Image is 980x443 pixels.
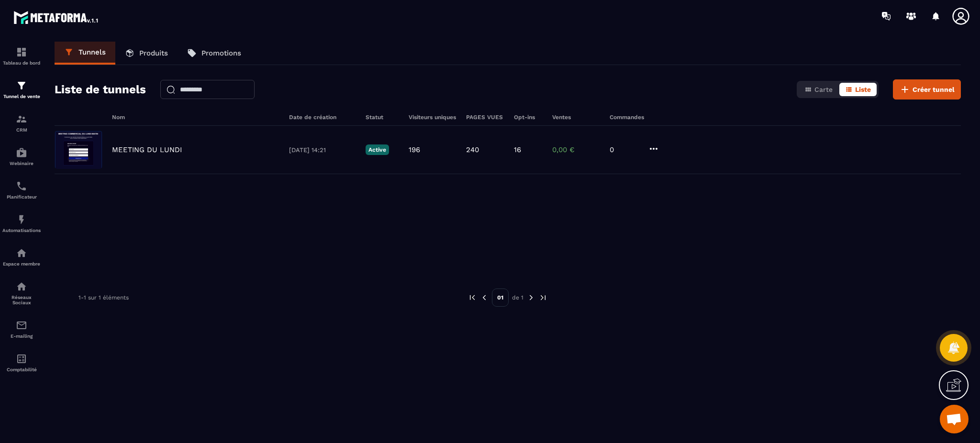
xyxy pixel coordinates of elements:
span: Liste [855,86,871,93]
p: de 1 [512,294,523,301]
img: scheduler [16,180,27,192]
h2: Liste de tunnels [55,80,146,99]
p: 1-1 sur 1 éléments [78,294,129,301]
span: Créer tunnel [913,85,955,94]
img: email [16,320,27,331]
p: 01 [492,288,509,307]
h6: Nom [112,114,279,121]
h6: Commandes [610,114,644,121]
a: automationsautomationsEspace membre [2,240,41,274]
p: 240 [466,145,479,154]
img: next [527,293,535,302]
p: Produits [139,49,168,57]
a: Tunnels [55,42,115,65]
img: social-network [16,281,27,292]
a: formationformationTunnel de vente [2,73,41,106]
img: accountant [16,353,27,365]
img: prev [468,293,477,302]
img: logo [13,9,100,26]
p: Webinaire [2,161,41,166]
p: Automatisations [2,228,41,233]
h6: Opt-ins [514,114,543,121]
p: Promotions [201,49,241,57]
img: formation [16,80,27,91]
img: image [55,131,102,169]
p: 196 [409,145,420,154]
span: Carte [814,86,833,93]
img: automations [16,214,27,225]
p: Comptabilité [2,367,41,372]
a: automationsautomationsAutomatisations [2,207,41,240]
img: next [539,293,547,302]
p: Réseaux Sociaux [2,295,41,305]
h6: Ventes [552,114,600,121]
p: [DATE] 14:21 [289,146,356,154]
a: Produits [115,42,178,65]
a: accountantaccountantComptabilité [2,346,41,379]
button: Carte [799,83,838,96]
p: Tunnels [78,48,106,56]
img: automations [16,247,27,259]
p: 0 [610,145,638,154]
p: 16 [514,145,521,154]
a: formationformationTableau de bord [2,39,41,73]
img: formation [16,113,27,125]
img: automations [16,147,27,158]
h6: Date de création [289,114,356,121]
p: Espace membre [2,261,41,266]
button: Liste [839,83,877,96]
p: Active [366,144,389,155]
img: prev [480,293,489,302]
a: Promotions [178,42,251,65]
a: schedulerschedulerPlanificateur [2,173,41,207]
p: E-mailing [2,333,41,339]
h6: Statut [366,114,399,121]
a: emailemailE-mailing [2,312,41,346]
h6: Visiteurs uniques [409,114,457,121]
p: CRM [2,127,41,133]
h6: PAGES VUES [466,114,504,121]
p: Tunnel de vente [2,94,41,99]
a: social-networksocial-networkRéseaux Sociaux [2,274,41,312]
a: automationsautomationsWebinaire [2,140,41,173]
a: Ouvrir le chat [940,405,969,433]
p: Planificateur [2,194,41,199]
a: formationformationCRM [2,106,41,140]
img: formation [16,46,27,58]
p: Tableau de bord [2,60,41,66]
button: Créer tunnel [893,79,961,100]
p: 0,00 € [552,145,600,154]
p: MEETING DU LUNDI [112,145,182,154]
